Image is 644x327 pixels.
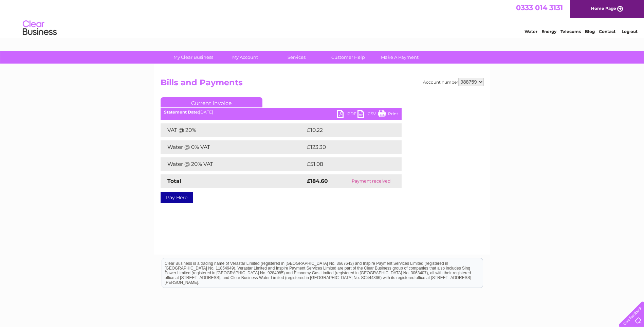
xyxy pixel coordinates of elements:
[585,29,595,34] a: Blog
[320,51,376,64] a: Customer Help
[161,110,402,115] div: [DATE]
[269,51,325,64] a: Services
[305,123,387,137] td: £10.22
[217,51,273,64] a: My Account
[378,110,398,120] a: Print
[305,140,389,154] td: £123.30
[161,78,484,91] h2: Bills and Payments
[165,51,221,64] a: My Clear Business
[164,109,199,115] b: Statement Date:
[305,157,387,171] td: £51.08
[161,140,305,154] td: Water @ 0% VAT
[162,4,483,33] div: Clear Business is a trading name of Verastar Limited (registered in [GEOGRAPHIC_DATA] No. 3667643...
[560,29,581,34] a: Telecoms
[161,192,193,203] a: Pay Here
[599,29,615,34] a: Contact
[516,3,563,12] a: 0333 014 3131
[541,29,556,34] a: Energy
[161,157,305,171] td: Water @ 20% VAT
[357,110,378,120] a: CSV
[337,110,357,120] a: PDF
[161,123,305,137] td: VAT @ 20%
[622,29,638,34] a: Log out
[161,97,262,107] a: Current Invoice
[22,18,57,38] img: logo.png
[423,78,484,86] div: Account number
[167,178,181,184] strong: Total
[525,29,537,34] a: Water
[307,178,328,184] strong: £184.60
[341,174,402,188] td: Payment received
[372,51,428,64] a: Make A Payment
